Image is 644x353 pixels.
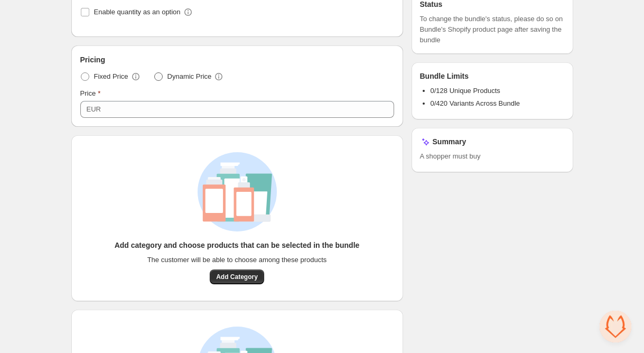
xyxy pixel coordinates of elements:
span: 0/128 Unique Products [431,87,500,95]
span: A shopper must buy [420,151,565,162]
span: The customer will be able to choose among these products [147,255,327,265]
h3: Add category and choose products that can be selected in the bundle [115,240,360,250]
h3: Bundle Limits [420,71,469,81]
label: Price [80,88,101,99]
a: Open chat [600,311,631,342]
span: Pricing [80,54,105,65]
span: Dynamic Price [167,71,212,82]
span: Enable quantity as an option [94,8,181,16]
span: To change the bundle's status, please do so on Bundle's Shopify product page after saving the bundle [420,14,565,45]
h3: Summary [433,136,466,147]
div: EUR [87,104,101,115]
button: Add Category [210,270,264,284]
span: Fixed Price [94,71,128,82]
span: Add Category [216,273,258,281]
span: 0/420 Variants Across Bundle [431,99,520,107]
